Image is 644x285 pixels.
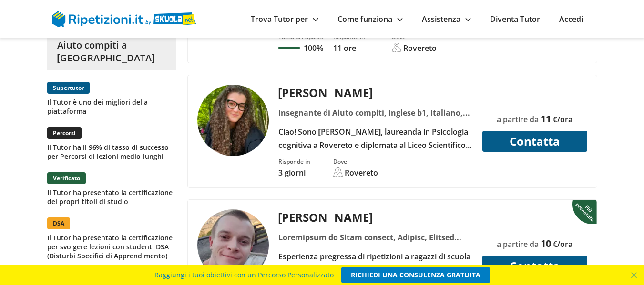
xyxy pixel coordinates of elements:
img: tutor a Rovereto - Tiziano [197,209,269,281]
span: Percorsi [47,127,82,139]
a: RICHIEDI UNA CONSULENZA GRATUITA [341,267,490,283]
div: Dove [333,157,378,166]
img: logo Skuola.net | Ripetizioni.it [52,11,196,27]
div: [PERSON_NAME] [275,209,476,225]
button: Contatta [482,256,587,276]
div: Rovereto [403,43,437,53]
img: Piu prenotato [572,199,599,225]
div: Insegnante di Aiuto compiti, Inglese b1, Italiano, Matematica, Test d'ingresso psicologia [275,106,476,119]
div: Ciao! Sono [PERSON_NAME], laureanda in Psicologia cognitiva a Rovereto e diplomata al Liceo Scien... [275,125,476,152]
p: 3 giorni [278,167,310,178]
a: Come funziona [337,14,403,24]
p: Il Tutor è uno dei migliori della piattaforma [47,98,176,116]
a: logo Skuola.net | Ripetizioni.it [52,13,196,23]
a: Diventa Tutor [490,14,540,24]
span: €/ora [553,239,572,249]
span: DSA [47,217,70,229]
p: 100% [304,43,323,53]
span: Verificato [47,172,86,184]
span: a partire da [497,114,539,125]
span: Raggiungi i tuoi obiettivi con un Percorso Personalizzato [154,267,334,283]
div: Loremipsum do Sitam consect, Adipisc, Elitsed doeiusm, Tempori 0, Utlabor 9, Etdolor magnaaliqu, ... [275,231,476,244]
div: Rovereto [345,167,378,178]
div: Esperienza pregressa di ripetizioni a ragazzi di scuola tecnica superiore e universitari per prep... [275,250,476,276]
span: Supertutor [47,82,90,94]
span: 10 [541,237,551,250]
span: Materie correlate a Aiuto compiti a [GEOGRAPHIC_DATA] [57,26,155,64]
span: €/ora [553,114,572,125]
div: Risponde in [278,157,310,166]
p: 11 ore [333,43,365,53]
div: [PERSON_NAME] [275,85,476,100]
a: Accedi [559,14,583,24]
p: Il Tutor ha presentato la certificazione per svolgere lezioni con studenti DSA (Disturbi Specific... [47,233,176,260]
span: 11 [541,112,551,125]
a: Assistenza [422,14,471,24]
span: a partire da [497,239,539,249]
img: tutor a Rovereto - Sara [197,85,269,156]
p: Il Tutor ha presentato la certificazione dei propri titoli di studio [47,188,176,206]
button: Contatta [482,131,587,152]
p: Il Tutor ha il 96% di tasso di successo per Percorsi di lezioni medio-lunghi [47,143,176,161]
a: Trova Tutor per [251,14,318,24]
